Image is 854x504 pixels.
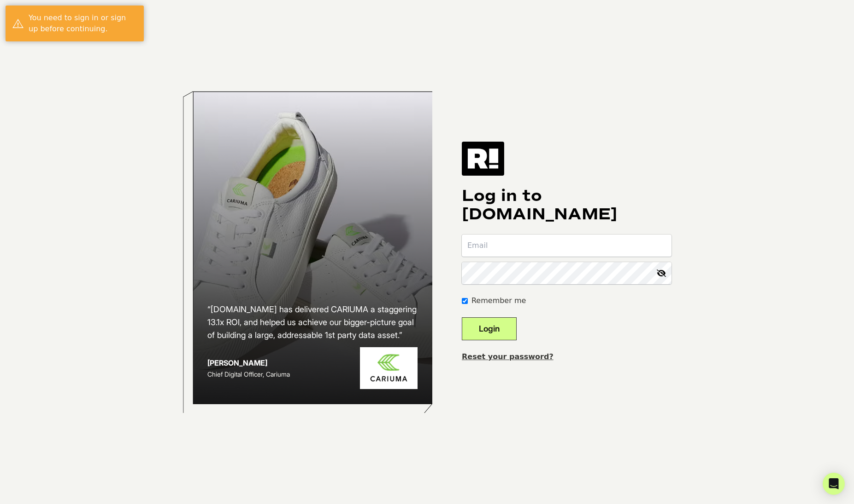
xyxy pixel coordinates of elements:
[462,352,554,361] a: Reset your password?
[823,473,845,495] div: Open Intercom Messenger
[471,295,526,306] label: Remember me
[462,317,517,340] button: Login
[360,347,418,389] img: Cariuma
[462,187,671,223] h1: Log in to [DOMAIN_NAME]
[462,142,504,176] img: Retention.com
[207,358,267,367] strong: [PERSON_NAME]
[462,235,671,257] input: Email
[207,303,418,342] h2: “[DOMAIN_NAME] has delivered CARIUMA a staggering 13.1x ROI, and helped us achieve our bigger-pic...
[207,370,290,378] span: Chief Digital Officer, Cariuma
[29,12,137,34] div: You need to sign in or sign up before continuing.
